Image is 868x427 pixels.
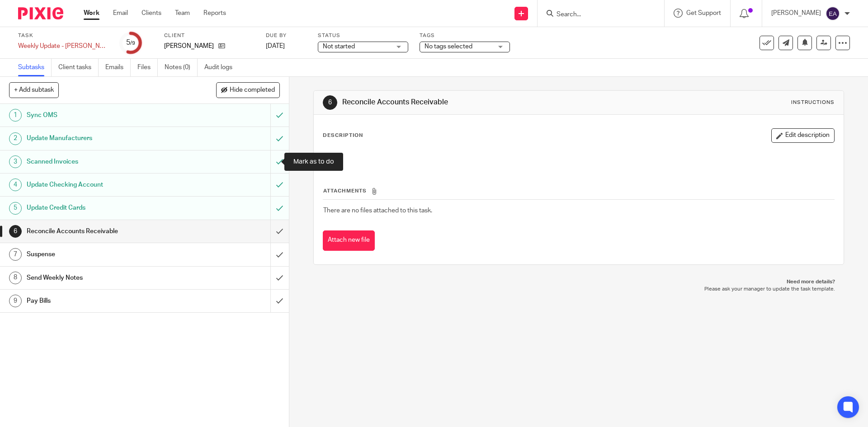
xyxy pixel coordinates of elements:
h1: Reconcile Accounts Receivable [27,225,183,238]
span: No tags selected [425,43,472,50]
span: There are no files attached to this task. [323,207,432,214]
h1: Sync OMS [27,108,183,122]
label: Client [164,32,255,39]
small: /9 [130,41,135,46]
span: Not started [323,43,355,50]
div: 3 [9,155,22,168]
span: [DATE] [266,43,285,49]
p: Need more details? [322,278,835,286]
div: 7 [9,248,22,261]
a: Team [175,9,190,18]
div: 6 [9,225,22,238]
a: Notes (0) [165,59,198,76]
a: Client tasks [58,59,99,76]
h1: Reconcile Accounts Receivable [342,98,598,107]
button: Attach new file [323,230,375,251]
div: 8 [9,272,22,284]
div: 5 [9,202,22,215]
p: Please ask your manager to update the task template. [322,286,835,293]
div: 1 [9,109,22,122]
label: Task [18,32,108,39]
span: Attachments [323,188,367,193]
div: Weekly Update - Johnston [18,42,108,51]
a: Files [137,59,158,76]
button: + Add subtask [9,82,59,98]
span: Hide completed [230,87,275,94]
div: 2 [9,132,22,145]
div: Weekly Update - [PERSON_NAME] [18,42,108,51]
div: 4 [9,178,22,191]
a: Clients [142,9,161,18]
label: Status [318,32,408,39]
label: Tags [420,32,510,39]
a: Subtasks [18,59,52,76]
div: Instructions [791,99,835,106]
a: Emails [105,59,131,76]
button: Hide completed [216,82,280,98]
h1: Pay Bills [27,294,183,308]
h1: Scanned Invoices [27,155,183,169]
div: 9 [9,295,22,307]
h1: Update Credit Cards [27,201,183,215]
h1: Send Weekly Notes [27,271,183,285]
p: [PERSON_NAME] [164,42,214,51]
h1: Suspense [27,248,183,261]
div: 6 [323,95,337,110]
img: svg%3E [826,6,840,21]
a: Work [84,9,99,18]
img: Pixie [18,7,63,19]
label: Due by [266,32,307,39]
a: Reports [203,9,226,18]
p: Task completed. [779,24,825,33]
h1: Update Manufacturers [27,131,183,145]
a: Audit logs [204,59,239,76]
p: Description [323,132,363,139]
h1: Update Checking Account [27,178,183,192]
button: Edit description [771,128,835,143]
div: 5 [126,38,135,48]
a: Email [113,9,128,18]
